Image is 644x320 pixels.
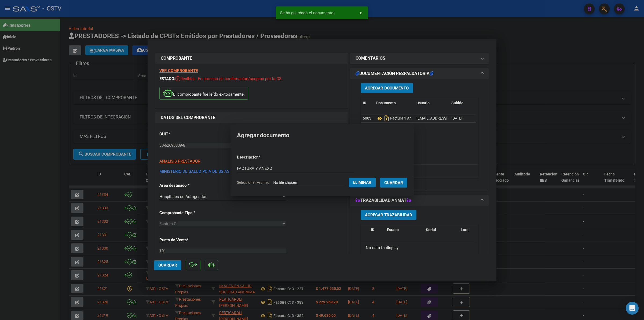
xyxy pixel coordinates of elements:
p: El comprobante fue leído exitosamente. [159,87,248,100]
datatable-header-cell: ID [369,224,385,242]
datatable-header-cell: ID [361,97,374,109]
div: TRAZABILIDAD ANMAT [350,206,489,317]
span: 60035 [363,116,374,120]
span: Eliminar [353,180,371,185]
div: 1 total [361,165,478,178]
span: ESTADO: [159,76,175,81]
mat-expansion-panel-header: COMENTARIOS [350,53,489,64]
span: Serial [426,228,436,232]
p: MINISTERIO DE SALUD PCIA DE BS AS O. P. [159,168,343,175]
div: Open Intercom Messenger [626,302,639,315]
div: DOCUMENTACIÓN RESPALDATORIA [350,79,489,190]
p: Area destinado * [159,182,215,189]
h2: Agregar documento [237,130,407,141]
span: x [360,10,362,15]
span: Subido [451,101,463,105]
datatable-header-cell: Estado [385,224,424,242]
span: ID [363,101,366,105]
span: Estado [387,228,399,232]
i: Descargar documento [383,114,390,123]
mat-expansion-panel-header: DOCUMENTACIÓN RESPALDATORIA [350,68,489,79]
span: [DATE] [451,116,462,120]
span: Lote [461,228,469,232]
span: ANALISIS PRESTADOR [159,159,200,164]
span: Hospitales de Autogestión [159,194,207,199]
span: Usuario [416,101,430,105]
button: Guardar [154,260,181,270]
span: Guardar [158,263,177,268]
span: Guardar [384,180,403,185]
datatable-header-cell: Lote [459,224,481,242]
h1: DOCUMENTACIÓN RESPALDATORIA [356,70,433,77]
h1: TRAZABILIDAD ANMAT [356,197,411,204]
p: CUIT [159,131,215,137]
datatable-header-cell: Documento [374,97,414,109]
span: Factura C [159,221,177,226]
strong: COMPROBANTE [161,56,192,61]
datatable-header-cell: Serial [424,224,459,242]
button: Agregar Documento [361,83,413,93]
span: Agregar Trazabilidad [365,213,412,217]
span: [EMAIL_ADDRESS][DOMAIN_NAME] - [GEOGRAPHIC_DATA] [416,116,515,120]
p: Descripcion [237,154,288,160]
p: Comprobante Tipo * [159,210,215,216]
a: VER COMPROBANTE [159,68,198,73]
span: Documento [376,101,396,105]
span: Agregar Documento [365,86,409,91]
strong: DATOS DEL COMPROBANTE [161,115,215,120]
mat-expansion-panel-header: TRAZABILIDAD ANMAT [350,195,489,206]
div: No data to display [361,241,476,255]
span: ID [371,228,374,232]
span: Factura Y Anexo [376,116,418,121]
button: Guardar [380,178,407,188]
span: Seleccionar Archivo [237,180,269,185]
span: Se ha guardado el documento! [280,10,335,16]
datatable-header-cell: Usuario [414,97,449,109]
p: Punto de Venta [159,237,215,243]
span: Recibida. En proceso de confirmacion/aceptac por la OS. [175,76,283,81]
datatable-header-cell: Subido [449,97,476,109]
button: Agregar Trazabilidad [361,210,416,220]
button: Eliminar [349,178,376,187]
h1: COMENTARIOS [356,55,385,62]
